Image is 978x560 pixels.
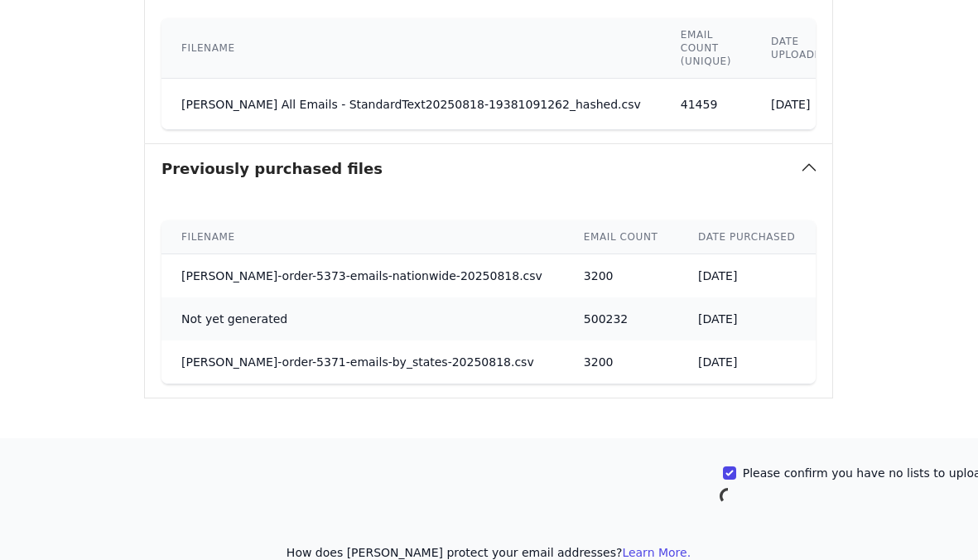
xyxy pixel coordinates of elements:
button: Previously purchased files [145,144,832,194]
td: 500232 [564,297,678,340]
td: [DATE] [678,340,816,384]
th: Email count (unique) [661,18,751,79]
td: 3200 [564,340,678,384]
th: Email count [564,220,678,254]
th: Filename [161,220,564,254]
td: [PERSON_NAME]-order-5371-emails-by_states-20250818.csv [161,340,564,384]
td: [PERSON_NAME]-order-5373-emails-nationwide-20250818.csv [161,254,564,298]
th: Date uploaded [751,18,850,79]
td: 3200 [564,254,678,298]
td: [DATE] [751,79,850,130]
h3: Previously purchased files [161,157,383,181]
td: [DATE] [678,254,816,298]
td: Not yet generated [161,297,564,340]
td: 41459 [661,79,751,130]
th: Filename [161,18,661,79]
td: [PERSON_NAME] All Emails - StandardText20250818-19381091262_hashed.csv [161,79,661,130]
th: Date purchased [678,220,816,254]
td: [DATE] [678,297,816,340]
